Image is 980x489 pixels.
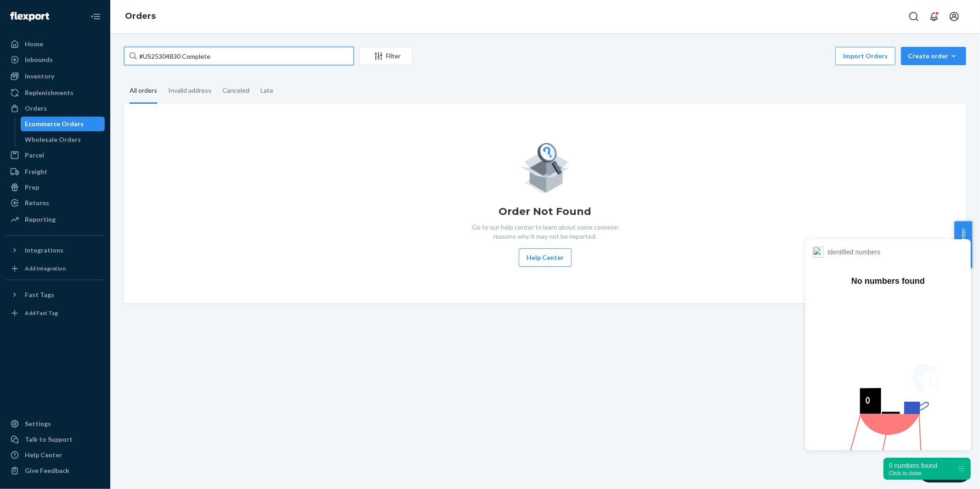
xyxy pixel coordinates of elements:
div: Ecommerce Orders [25,119,84,129]
div: Canceled [222,79,249,102]
button: Close Navigation [86,7,105,26]
img: Empty list [520,141,570,193]
button: Talk to Support [6,432,105,447]
button: Open Search Box [905,7,923,26]
div: Settings [25,419,51,428]
a: Ecommerce Orders [21,117,105,131]
div: Replenishments [25,88,74,97]
a: Parcel [6,148,105,163]
button: Give Feedback [6,463,105,478]
a: Add Integration [6,261,105,276]
a: Orders [125,11,156,21]
div: Add Integration [25,264,66,272]
div: Invalid address [168,79,211,102]
div: Give Feedback [25,466,69,475]
a: Home [6,37,105,51]
a: Orders [6,101,105,116]
button: Help Center [519,248,572,267]
div: Inbounds [25,55,53,64]
div: Filter [360,51,412,61]
div: Returns [25,198,49,208]
ol: breadcrumbs [118,3,163,30]
div: Orders [25,104,47,113]
a: Add Fast Tag [6,306,105,320]
div: Talk to Support [25,435,73,444]
button: Fast Tags [6,287,105,302]
span: Chat [20,6,39,15]
button: Open account menu [945,7,963,26]
div: Home [25,39,43,49]
button: Open notifications [925,7,943,26]
button: Help Center [954,221,972,268]
h1: Order Not Found [499,204,592,219]
div: Inventory [25,72,54,81]
a: Prep [6,180,105,195]
div: Create order [908,51,959,61]
input: Search orders [124,47,354,65]
a: Returns [6,196,105,210]
a: Reporting [6,212,105,227]
div: Fast Tags [25,290,54,299]
div: Freight [25,167,47,176]
div: Add Fast Tag [25,309,58,317]
div: Prep [25,183,39,192]
button: Create order [901,47,966,65]
button: Integrations [6,243,105,258]
button: Filter [359,47,413,65]
div: Wholesale Orders [25,135,81,144]
a: Freight [6,164,105,179]
a: Settings [6,416,105,431]
div: Help Center [25,450,62,460]
div: Parcel [25,151,44,160]
div: All orders [130,79,157,104]
div: Late [261,79,273,102]
a: Inventory [6,69,105,84]
a: Inbounds [6,52,105,67]
div: Reporting [25,215,56,224]
img: Flexport logo [10,12,49,21]
div: Integrations [25,246,63,255]
a: Wholesale Orders [21,132,105,147]
a: Replenishments [6,85,105,100]
button: Import Orders [835,47,895,65]
a: Help Center [6,448,105,462]
p: Go to our help center to learn about some common reasons why it may not be imported. [465,223,626,241]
